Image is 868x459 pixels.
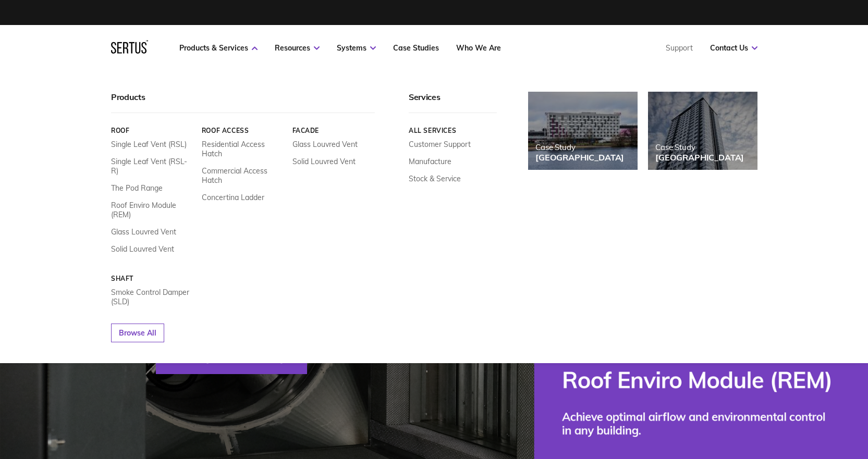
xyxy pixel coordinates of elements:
a: Roof Access [201,127,284,134]
a: Browse All [111,324,164,342]
a: The Pod Range [111,183,163,193]
div: Case Study [655,142,744,152]
a: Stock & Service [409,174,461,183]
a: Roof [111,127,194,134]
div: [GEOGRAPHIC_DATA] [655,152,744,163]
div: Case Study [535,142,624,152]
a: Residential Access Hatch [201,140,284,158]
a: Products & Services [179,43,258,53]
div: Services [409,92,497,113]
a: Shaft [111,275,194,282]
a: Concertina Ladder [201,193,264,202]
a: Facade [292,127,375,134]
a: Glass Louvred Vent [111,227,176,237]
a: Single Leaf Vent (RSL) [111,140,187,149]
div: [GEOGRAPHIC_DATA] [535,152,624,163]
a: All services [409,127,497,134]
a: Support [666,43,693,53]
a: Commercial Access Hatch [201,166,284,185]
a: Resources [275,43,320,53]
a: Who We Are [456,43,501,53]
a: Solid Louvred Vent [111,244,174,254]
a: Glass Louvred Vent [292,140,357,149]
a: Roof Enviro Module (REM) [111,201,194,219]
a: Smoke Control Damper (SLD) [111,288,194,306]
a: Single Leaf Vent (RSL-R) [111,157,194,176]
div: Products [111,92,375,113]
iframe: Chat Widget [816,409,868,459]
a: Systems [337,43,376,53]
a: Solid Louvred Vent [292,157,355,166]
a: Case Study[GEOGRAPHIC_DATA] [648,92,757,170]
a: Case Study[GEOGRAPHIC_DATA] [528,92,638,170]
a: Contact Us [710,43,757,53]
a: Customer Support [409,140,471,149]
a: Manufacture [409,157,451,166]
a: Case Studies [393,43,439,53]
